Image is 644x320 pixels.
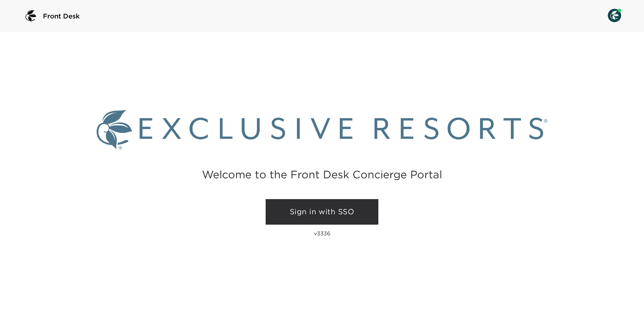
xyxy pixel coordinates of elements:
[97,110,547,149] img: Exclusive Resorts logo
[266,199,378,225] a: Sign in with SSO
[23,8,39,24] img: logo
[608,9,621,22] img: User
[43,11,80,21] span: Front Desk
[202,169,442,180] h2: Welcome to the Front Desk Concierge Portal
[314,230,330,237] p: v3336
